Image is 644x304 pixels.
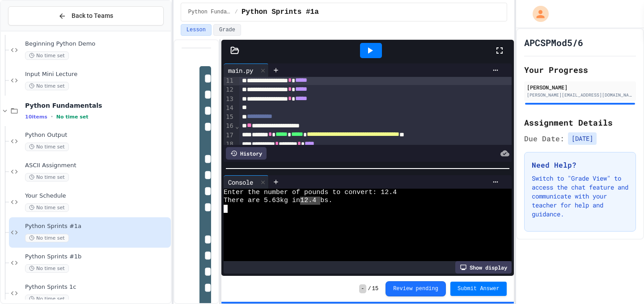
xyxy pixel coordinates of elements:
span: No time set [25,203,69,212]
div: [PERSON_NAME][EMAIL_ADDRESS][DOMAIN_NAME] [527,92,633,98]
h2: Your Progress [524,63,636,76]
span: ASCII Assignment [25,162,169,169]
div: [PERSON_NAME] [527,83,633,91]
button: Lesson [181,24,212,36]
div: 18 [224,140,235,149]
span: • [51,113,53,120]
h2: Assignment Details [524,116,636,129]
span: No time set [25,51,69,60]
button: Back to Teams [8,6,164,25]
div: main.py [224,63,269,77]
span: Python Sprints #1a [241,7,319,17]
span: Python Fundamentals [25,101,169,110]
div: Console [224,175,269,189]
div: main.py [224,66,258,75]
span: No time set [25,234,69,242]
span: Input Mini Lecture [25,71,169,78]
div: 12 [224,85,235,94]
span: Python Output [25,131,169,139]
span: Beginning Python Demo [25,40,169,48]
span: No time set [25,173,69,182]
p: Switch to "Grade View" to access the chat feature and communicate with your teacher for help and ... [532,174,628,219]
button: Submit Answer [450,282,507,296]
div: History [226,147,267,160]
span: Your Schedule [25,192,169,200]
div: 16 [224,122,235,131]
div: 15 [224,113,235,122]
div: Show display [455,261,512,274]
span: Python Fundamentals [188,8,231,16]
span: Back to Teams [72,11,113,21]
span: No time set [25,264,69,273]
div: My Account [523,4,551,24]
span: There are 5.63kg in [224,197,300,205]
span: Python Sprints #1a [25,223,169,230]
span: 10 items [25,114,47,120]
span: No time set [25,295,69,303]
button: Grade [213,24,241,36]
span: Fold line [235,122,239,130]
span: / [235,8,238,16]
span: lbs. [316,197,332,205]
span: Python Sprints 1c [25,283,169,291]
span: No time set [25,143,69,151]
div: 13 [224,95,235,104]
span: Python Sprints #1b [25,253,169,261]
div: 17 [224,131,235,140]
span: No time set [25,82,69,90]
h1: APCSPMod5/6 [524,36,583,49]
div: 14 [224,104,235,113]
span: 15 [372,285,378,292]
div: 11 [224,76,235,85]
span: - [359,284,366,293]
span: No time set [56,114,89,120]
span: Submit Answer [458,285,500,292]
span: Enter the number of pounds to convert: 12.4 [224,189,397,197]
div: Console [224,177,258,187]
span: / [368,285,371,292]
button: Review pending [386,281,446,296]
h3: Need Help? [532,160,628,170]
span: [DATE] [568,132,597,145]
span: Due Date: [524,133,564,144]
span: 12.4 [300,197,316,205]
